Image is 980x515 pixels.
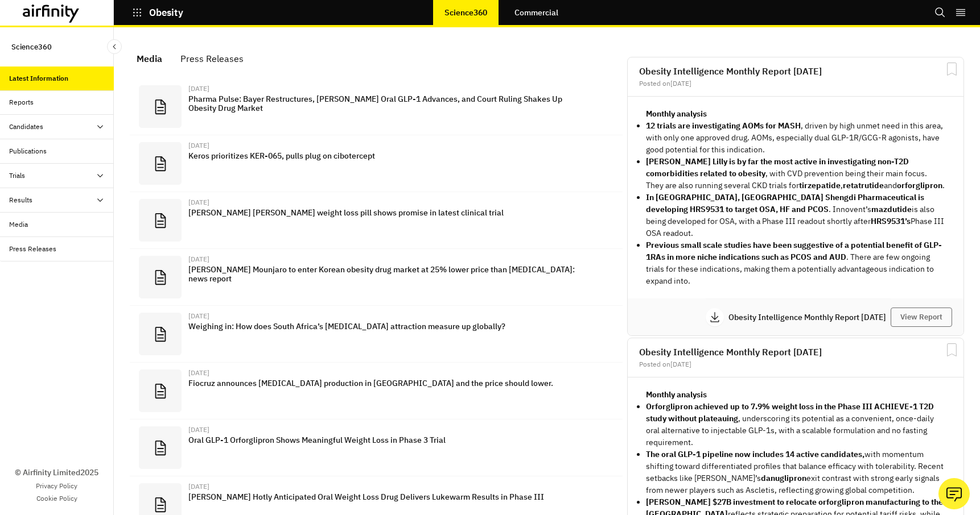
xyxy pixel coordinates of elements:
[938,478,970,509] button: Ask our analysts
[188,322,592,331] p: Weighing in: How does South Africa’s [MEDICAL_DATA] attraction measure up globally?
[639,80,952,87] div: Posted on [DATE]
[188,94,592,113] p: Pharma Pulse: Bayer Restructures, [PERSON_NAME] Oral GLP-1 Advances, and Court Ruling Shakes Up O...
[799,180,841,190] strong: tirzepatide
[130,135,623,192] a: [DATE]Keros prioritizes KER-065, pulls plug on cibotercept
[646,156,945,192] li: , with CVD prevention being their main focus. They are also running several CKD trials for , and .
[9,146,47,156] div: Publications
[646,389,707,400] strong: Monthly analysis
[9,244,56,254] div: Press Releases
[646,121,801,131] strong: 12 trials are investigating AOMs for MASH
[9,219,28,230] div: Media
[130,249,623,306] a: [DATE][PERSON_NAME] Mounjaro to enter Korean obesity drug market at 25% lower price than [MEDICAL...
[137,50,162,67] div: Media
[646,156,909,178] strong: Lilly is by far the most active in investigating non-T2D comorbidities related to obesity
[9,73,68,84] div: Latest Information
[188,85,592,92] div: [DATE]
[188,313,592,319] div: [DATE]
[871,216,911,226] strong: HRS9531’s
[646,156,711,167] strong: [PERSON_NAME]
[646,401,945,448] li: , underscoring its potential as a convenient, once-daily oral alternative to injectable GLP-1s, w...
[897,180,942,190] strong: orforglipron
[646,449,864,459] strong: The oral GLP-1 pipeline now includes 14 active candidates,
[130,420,623,476] a: [DATE]Oral GLP-1 Orforglipron Shows Meaningful Weight Loss in Phase 3 Trial
[646,240,942,262] strong: Previous small scale studies have been suggestive of a potential benefit of GLP-1RAs in more nich...
[639,67,952,76] h2: Obesity Intelligence Monthly Report [DATE]
[36,493,77,504] a: Cookie Policy
[130,306,623,363] a: [DATE]Weighing in: How does South Africa’s [MEDICAL_DATA] attraction measure up globally?
[130,192,623,249] a: [DATE][PERSON_NAME] [PERSON_NAME] weight loss pill shows promise in latest clinical trial
[728,313,891,321] p: Obesity Intelligence Monthly Report [DATE]
[180,50,244,67] div: Press Releases
[945,343,959,357] svg: Bookmark Report
[188,379,592,388] p: Fiocruz announces [MEDICAL_DATA] production in [GEOGRAPHIC_DATA] and the price should lower.
[646,192,924,214] strong: In [GEOGRAPHIC_DATA], [GEOGRAPHIC_DATA] Shengdi Pharmaceutical is developing HRS9531 to target OS...
[646,448,945,496] li: with momentum shifting toward differentiated profiles that balance efficacy with tolerability. Re...
[188,151,592,160] p: Keros prioritizes KER-065, pulls plug on cibotercept
[11,36,52,57] p: Science360
[188,435,592,445] p: Oral GLP-1 Orforglipron Shows Meaningful Weight Loss in Phase 3 Trial
[945,62,959,76] svg: Bookmark Report
[646,401,934,423] strong: Orforglipron achieved up to 7.9% weight loss in the Phase III ACHIEVE-1 T2D study without plateauing
[188,426,592,433] div: [DATE]
[188,199,592,206] div: [DATE]
[639,347,952,356] h2: Obesity Intelligence Monthly Report [DATE]
[891,308,952,327] button: View Report
[188,142,592,149] div: [DATE]
[646,192,945,239] li: . Innovent’s is also being developed for OSA, with a Phase III readout shortly after Phase III OS...
[188,492,592,501] p: [PERSON_NAME] Hotly Anticipated Oral Weight Loss Drug Delivers Lukewarm Results in Phase III
[9,97,34,107] div: Reports
[843,180,884,190] strong: retatrutide
[188,256,592,263] div: [DATE]
[107,39,122,54] button: Close Sidebar
[9,195,32,205] div: Results
[444,8,487,17] p: Science360
[646,109,707,119] strong: Monthly analysis
[36,481,77,491] a: Privacy Policy
[9,122,43,132] div: Candidates
[188,369,592,376] div: [DATE]
[130,363,623,420] a: [DATE]Fiocruz announces [MEDICAL_DATA] production in [GEOGRAPHIC_DATA] and the price should lower.
[188,265,592,283] p: [PERSON_NAME] Mounjaro to enter Korean obesity drug market at 25% lower price than [MEDICAL_DATA]...
[871,204,912,214] strong: mazdutide
[188,483,592,490] div: [DATE]
[9,171,25,181] div: Trials
[639,361,952,368] div: Posted on [DATE]
[132,3,183,22] button: Obesity
[188,208,592,217] p: [PERSON_NAME] [PERSON_NAME] weight loss pill shows promise in latest clinical trial
[149,7,183,18] p: Obesity
[15,467,98,479] p: © Airfinity Limited 2025
[761,473,806,483] strong: danuglipron
[646,120,945,156] li: , driven by high unmet need in this area, with only one approved drug. AOMs, especially dual GLP-...
[130,78,623,135] a: [DATE]Pharma Pulse: Bayer Restructures, [PERSON_NAME] Oral GLP-1 Advances, and Court Ruling Shake...
[646,239,945,287] li: . There are few ongoing trials for these indications, making them a potentially advantageous indi...
[934,3,946,22] button: Search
